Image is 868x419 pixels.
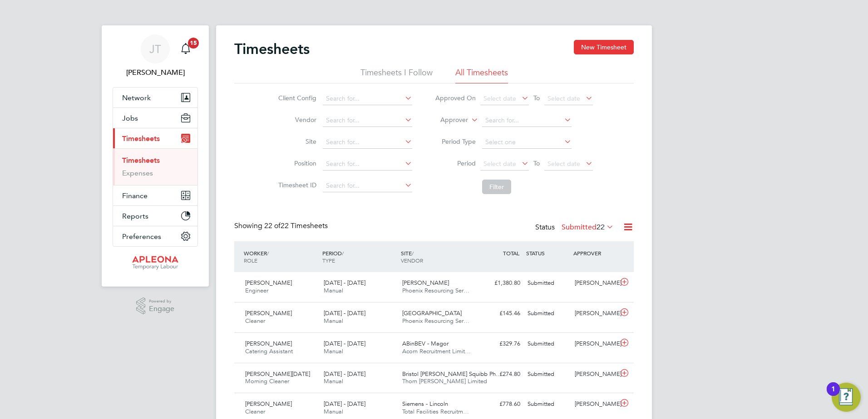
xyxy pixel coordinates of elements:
span: Catering Assistant [245,347,293,355]
span: TOTAL [503,249,519,257]
div: STATUS [524,245,571,261]
label: Position [276,159,316,167]
span: [PERSON_NAME] [245,279,292,287]
span: VENDOR [401,257,423,264]
span: 22 Timesheets [264,221,328,230]
input: Search for... [323,114,412,127]
label: Timesheet ID [276,181,316,189]
div: Submitted [524,367,571,382]
input: Search for... [323,158,412,171]
button: Timesheets [113,128,197,148]
div: Submitted [524,397,571,412]
h2: Timesheets [234,40,310,58]
div: £145.46 [477,306,524,321]
button: Reports [113,206,197,226]
span: Network [122,93,151,102]
span: [DATE] - [DATE] [324,279,365,287]
span: [PERSON_NAME][DATE] [245,370,310,378]
span: Morning Cleaner [245,377,289,385]
li: All Timesheets [455,67,508,83]
span: Select date [483,94,516,102]
div: PERIOD [320,245,399,268]
span: Manual [324,317,343,325]
div: Submitted [524,336,571,351]
label: Approved On [435,94,476,102]
span: Total Facilities Recruitm… [402,408,469,415]
span: Bristol [PERSON_NAME] Squibb Ph… [402,370,502,378]
button: New Timesheet [574,40,634,54]
a: Powered byEngage [136,297,175,315]
span: / [267,249,269,257]
span: Select date [547,94,580,102]
span: [PERSON_NAME] [402,279,449,287]
span: [DATE] - [DATE] [324,340,365,347]
div: SITE [399,245,477,268]
span: / [342,249,344,257]
span: [GEOGRAPHIC_DATA] [402,309,462,317]
label: Vendor [276,116,316,124]
a: Go to home page [113,256,198,270]
span: [PERSON_NAME] [245,340,292,347]
span: Jobs [122,114,138,122]
div: £329.76 [477,336,524,351]
span: Julie Tante [113,67,198,78]
button: Open Resource Center, 1 new notification [832,383,861,412]
input: Search for... [482,114,572,127]
div: Submitted [524,306,571,321]
div: Timesheets [113,148,197,185]
div: £778.60 [477,397,524,412]
span: Select date [483,160,516,168]
span: Acorn Recruitment Limit… [402,347,471,355]
li: Timesheets I Follow [360,67,433,83]
span: ROLE [244,257,257,264]
input: Search for... [323,93,412,105]
span: Finance [122,191,148,200]
a: JT[PERSON_NAME] [113,34,198,78]
span: Cleaner [245,317,265,325]
span: Reports [122,212,148,220]
div: Status [535,221,616,234]
div: APPROVER [571,245,618,261]
span: 22 [597,223,605,232]
span: 22 of [264,221,281,230]
span: Timesheets [122,134,160,143]
span: [DATE] - [DATE] [324,309,365,317]
div: 1 [831,389,835,401]
label: Period Type [435,137,476,146]
span: Phoenix Resourcing Ser… [402,287,469,294]
div: [PERSON_NAME] [571,306,618,321]
nav: Main navigation [102,25,209,287]
button: Finance [113,185,197,205]
span: To [531,92,542,104]
span: Manual [324,287,343,294]
span: Select date [547,160,580,168]
div: [PERSON_NAME] [571,367,618,382]
span: 15 [188,38,199,49]
span: / [412,249,414,257]
span: Manual [324,377,343,385]
button: Jobs [113,108,197,128]
img: apleona-logo-retina.png [132,256,178,270]
label: Client Config [276,94,316,102]
span: Engage [149,305,174,313]
span: [PERSON_NAME] [245,309,292,317]
span: [PERSON_NAME] [245,400,292,408]
label: Site [276,137,316,146]
span: Thorn [PERSON_NAME] Limited [402,377,487,385]
label: Approver [427,116,468,125]
span: Cleaner [245,408,265,415]
div: Submitted [524,276,571,291]
div: [PERSON_NAME] [571,397,618,412]
span: ABinBEV - Magor [402,340,449,347]
span: Preferences [122,232,161,241]
span: Powered by [149,297,174,305]
span: Manual [324,408,343,415]
div: £274.80 [477,367,524,382]
div: [PERSON_NAME] [571,276,618,291]
span: Engineer [245,287,268,294]
div: £1,380.80 [477,276,524,291]
span: JT [149,43,161,55]
label: Period [435,159,476,167]
span: Phoenix Resourcing Ser… [402,317,469,325]
button: Filter [482,180,511,194]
